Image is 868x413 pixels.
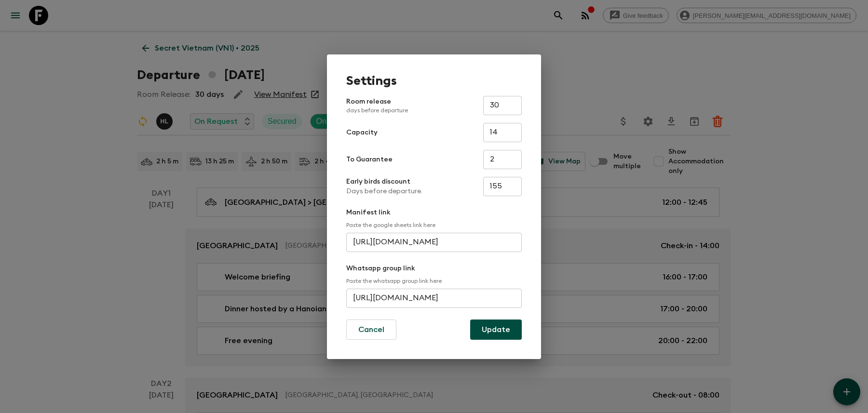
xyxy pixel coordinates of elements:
p: Early birds discount [346,177,422,187]
button: Cancel [346,320,396,340]
p: Paste the whatsapp group link here [346,277,522,285]
p: Whatsapp group link [346,264,522,273]
p: Room release [346,97,408,114]
input: e.g. 14 [483,123,522,142]
h1: Settings [346,74,522,88]
p: Capacity [346,128,378,137]
input: e.g. https://docs.google.com/spreadsheets/d/1P7Zz9v8J0vXy1Q/edit#gid=0 [346,233,522,252]
p: Manifest link [346,208,522,217]
p: Days before departure. [346,187,422,196]
p: days before departure [346,107,408,114]
input: e.g. 4 [483,150,522,169]
button: Update [470,320,522,340]
p: To Guarantee [346,155,393,164]
input: e.g. 180 [483,177,522,196]
input: e.g. https://chat.whatsapp.com/... [346,289,522,308]
input: e.g. 30 [483,96,522,115]
p: Paste the google sheets link here [346,221,522,229]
